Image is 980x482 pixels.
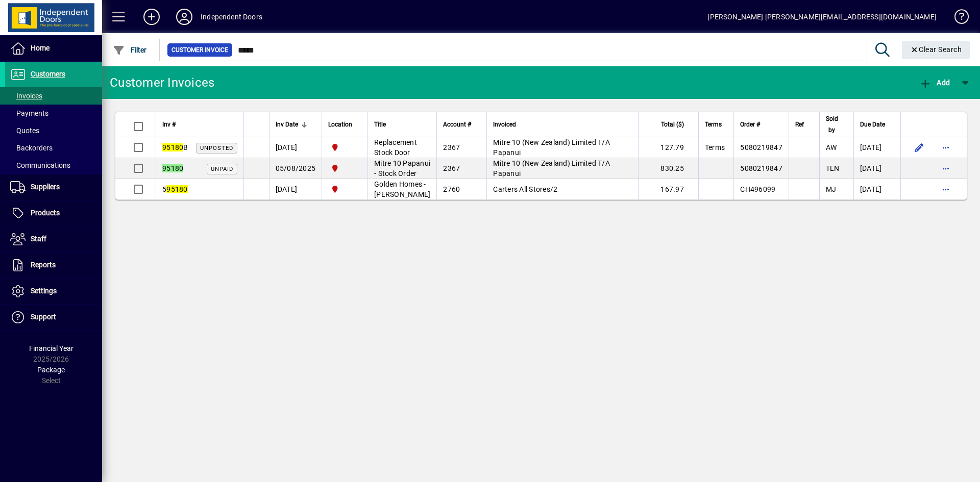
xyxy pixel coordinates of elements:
span: Communications [10,161,70,169]
a: Home [5,36,102,61]
span: Customers [31,70,65,78]
span: Payments [10,109,48,117]
span: B [162,143,188,151]
span: Unpaid [211,166,233,172]
span: Due Date [860,119,885,130]
td: 830.25 [638,158,698,179]
a: Products [5,200,102,226]
td: 167.97 [638,179,698,199]
span: TLN [826,164,840,172]
span: 5080219847 [740,164,782,172]
span: Inv # [162,119,176,130]
td: 127.79 [638,137,698,158]
span: AW [826,143,837,151]
div: Invoiced [493,119,632,130]
span: Total ($) [661,119,684,130]
span: 2367 [443,143,460,151]
a: Quotes [5,122,102,139]
span: 2367 [443,164,460,172]
div: Total ($) [645,119,693,130]
span: MJ [826,185,837,193]
td: [DATE] [269,179,322,199]
td: [DATE] [853,179,900,199]
span: Package [37,366,65,374]
span: Home [31,44,50,52]
span: Support [31,313,56,321]
span: Settings [31,287,57,295]
span: Mitre 10 (New Zealand) Limited T/A Papanui [493,159,610,177]
a: Knowledge Base [947,2,967,35]
span: Unposted [200,145,233,151]
a: Invoices [5,87,102,105]
span: Add [919,79,950,87]
span: Invoiced [493,119,516,130]
span: Inv Date [276,119,298,130]
span: Replacement Stock Door [374,138,417,157]
div: Title [374,119,430,130]
span: Customer Invoice [171,45,228,55]
a: Payments [5,105,102,122]
a: Settings [5,278,102,304]
td: [DATE] [853,137,900,158]
div: Ref [795,119,813,130]
span: Products [31,209,60,217]
div: [PERSON_NAME] [PERSON_NAME][EMAIL_ADDRESS][DOMAIN_NAME] [707,9,937,25]
button: Clear [902,41,970,59]
span: Carters All Stores/2 [493,185,557,193]
span: Christchurch [328,184,361,195]
span: Quotes [10,126,39,135]
div: Due Date [860,119,894,130]
button: More options [938,160,954,176]
a: Reports [5,252,102,278]
div: Location [328,119,361,130]
div: Inv # [162,119,237,130]
span: Terms [705,143,725,151]
button: Edit [911,139,927,156]
span: 2760 [443,185,460,193]
a: Suppliers [5,174,102,200]
a: Support [5,305,102,330]
span: Order # [740,119,760,130]
a: Backorders [5,139,102,157]
span: Christchurch [328,142,361,153]
span: Terms [705,119,722,130]
em: 95180 [162,164,183,172]
button: More options [938,181,954,197]
div: Sold by [826,113,847,136]
span: Location [328,119,352,130]
div: Inv Date [276,119,316,130]
div: Order # [740,119,782,130]
span: Mitre 10 (New Zealand) Limited T/A Papanui [493,138,610,157]
button: Add [135,8,168,26]
button: Add [917,73,952,92]
span: Suppliers [31,183,60,191]
button: Profile [168,8,201,26]
span: Reports [31,261,56,269]
span: Christchurch [328,163,361,174]
span: Filter [113,46,147,54]
span: Golden Homes - [PERSON_NAME] [374,180,430,198]
span: Account # [443,119,471,130]
span: 5 [162,185,188,193]
a: Staff [5,226,102,252]
span: Clear Search [910,45,962,54]
div: Customer Invoices [110,74,214,91]
span: Mitre 10 Papanui - Stock Order [374,159,430,177]
td: [DATE] [269,137,322,158]
button: Filter [110,41,150,59]
em: 95180 [162,143,183,151]
td: 05/08/2025 [269,158,322,179]
span: Staff [31,235,46,243]
div: Account # [443,119,480,130]
a: Communications [5,157,102,174]
span: Sold by [826,113,838,136]
span: CH496099 [740,185,775,193]
span: Title [374,119,386,130]
div: Independent Doors [201,9,262,25]
span: Ref [795,119,804,130]
em: 95180 [166,185,187,193]
button: More options [938,139,954,156]
td: [DATE] [853,158,900,179]
span: 5080219847 [740,143,782,151]
span: Invoices [10,92,42,100]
